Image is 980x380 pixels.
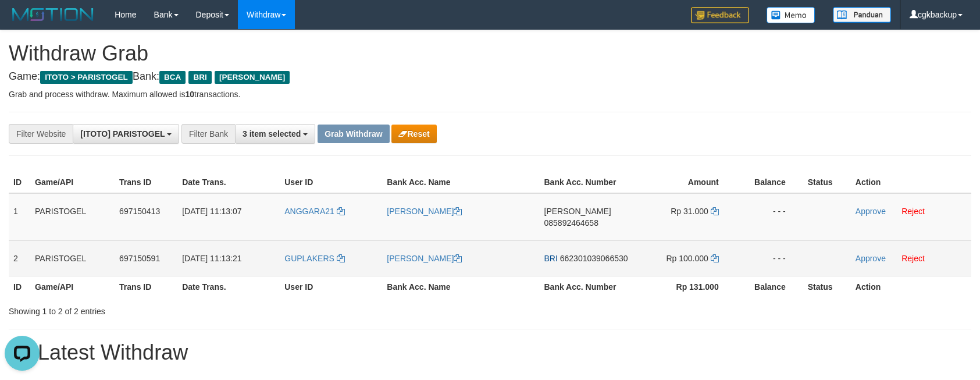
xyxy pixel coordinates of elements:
img: panduan.png [833,7,891,23]
span: [ITOTO] PARISTOGEL [80,129,165,138]
span: 697150413 [119,207,160,216]
a: [PERSON_NAME] [387,207,462,216]
th: Action [851,276,971,297]
td: 2 [9,240,30,276]
span: [PERSON_NAME] [544,207,611,216]
td: - - - [736,240,803,276]
th: Bank Acc. Name [382,276,539,297]
a: Reject [901,254,925,263]
a: Copy 31000 to clipboard [711,207,719,216]
th: Rp 131.000 [636,276,736,297]
h1: Withdraw Grab [9,42,971,65]
img: Button%20Memo.svg [767,7,815,23]
span: [PERSON_NAME] [215,71,290,84]
th: Game/API [30,172,115,193]
a: Copy 100000 to clipboard [711,254,719,263]
td: PARISTOGEL [30,240,115,276]
th: Trans ID [115,276,177,297]
th: User ID [280,172,382,193]
th: Bank Acc. Number [540,276,636,297]
th: Bank Acc. Name [382,172,539,193]
th: Status [803,172,851,193]
span: [DATE] 11:13:07 [182,207,241,216]
th: User ID [280,276,382,297]
span: BCA [159,71,186,84]
span: ANGGARA21 [284,207,334,216]
th: Amount [636,172,736,193]
span: [DATE] 11:13:21 [182,254,241,263]
span: Copy 085892464658 to clipboard [544,218,598,228]
h1: 15 Latest Withdraw [9,341,971,364]
div: Showing 1 to 2 of 2 entries [9,301,400,317]
span: Rp 100.000 [666,254,708,263]
span: BRI [544,254,558,263]
h4: Game: Bank: [9,71,971,83]
th: Date Trans. [177,172,280,193]
span: Copy 662301039066530 to clipboard [560,254,628,263]
a: Reject [901,207,925,216]
td: - - - [736,193,803,241]
a: Approve [856,254,886,263]
th: Balance [736,276,803,297]
button: Reset [391,125,436,143]
th: Game/API [30,276,115,297]
span: Rp 31.000 [671,207,708,216]
th: Date Trans. [177,276,280,297]
td: 1 [9,193,30,241]
button: [ITOTO] PARISTOGEL [73,124,179,144]
a: GUPLAKERS [284,254,344,263]
th: Balance [736,172,803,193]
th: Bank Acc. Number [540,172,636,193]
th: Action [851,172,971,193]
a: [PERSON_NAME] [387,254,462,263]
button: Grab Withdraw [318,125,389,143]
a: Approve [856,207,886,216]
th: Status [803,276,851,297]
th: ID [9,172,30,193]
a: ANGGARA21 [284,207,344,216]
span: ITOTO > PARISTOGEL [40,71,133,84]
img: Feedback.jpg [691,7,749,23]
button: 3 item selected [235,124,315,144]
span: 697150591 [119,254,160,263]
button: Open LiveChat chat widget [5,5,40,40]
span: GUPLAKERS [284,254,334,263]
strong: 10 [185,90,194,99]
span: BRI [188,71,211,84]
th: ID [9,276,30,297]
div: Filter Website [9,124,73,144]
span: 3 item selected [243,129,301,138]
div: Filter Bank [181,124,235,144]
p: Grab and process withdraw. Maximum allowed is transactions. [9,88,971,100]
th: Trans ID [115,172,177,193]
img: MOTION_logo.png [9,6,97,23]
td: PARISTOGEL [30,193,115,241]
